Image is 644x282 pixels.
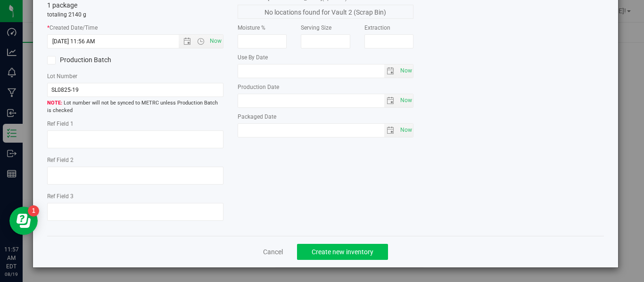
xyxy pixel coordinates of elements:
[384,124,398,137] span: select
[384,64,398,78] span: select
[301,24,350,32] label: Serving Size
[398,123,414,137] span: Set Current date
[47,10,223,19] p: totaling 2140 g
[238,53,414,62] label: Use By Date
[47,99,223,115] span: Lot number will not be synced to METRC unless Production Batch is checked
[179,38,195,45] span: Open the date view
[238,113,414,121] label: Packaged Date
[238,24,287,32] label: Moisture %
[263,247,283,257] a: Cancel
[47,192,223,201] label: Ref Field 3
[193,38,209,45] span: Open the time view
[47,156,223,164] label: Ref Field 2
[312,248,373,256] span: Create new inventory
[397,124,413,137] span: select
[47,120,223,128] label: Ref Field 1
[28,205,39,217] iframe: Resource center unread badge
[297,244,388,260] button: Create new inventory
[47,1,77,9] span: 1 package
[47,24,223,32] label: Created Date/Time
[384,94,398,107] span: select
[238,5,414,19] span: No locations found for Vault 2 (Scrap Bin)
[9,207,38,235] iframe: Resource center
[397,64,413,78] span: select
[398,64,414,78] span: Set Current date
[238,83,414,91] label: Production Date
[398,94,414,107] span: Set Current date
[47,72,223,81] label: Lot Number
[364,24,414,32] label: Extraction
[207,34,223,48] span: Set Current date
[397,94,413,107] span: select
[47,55,128,65] label: Production Batch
